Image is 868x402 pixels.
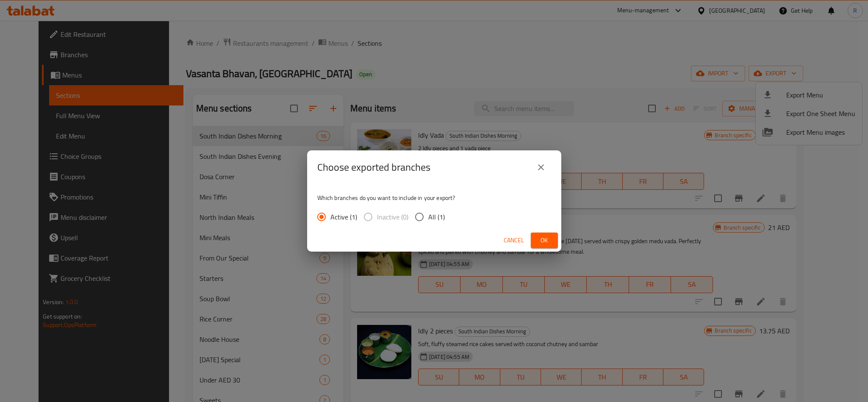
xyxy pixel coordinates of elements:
[531,233,558,248] button: Ok
[531,157,551,177] button: close
[500,233,527,248] button: Cancel
[428,212,445,222] span: All (1)
[330,212,357,222] span: Active (1)
[538,235,551,246] span: Ok
[317,194,551,202] p: Which branches do you want to include in your export?
[317,161,430,174] h2: Choose exported branches
[377,212,408,222] span: Inactive (0)
[504,235,524,246] span: Cancel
